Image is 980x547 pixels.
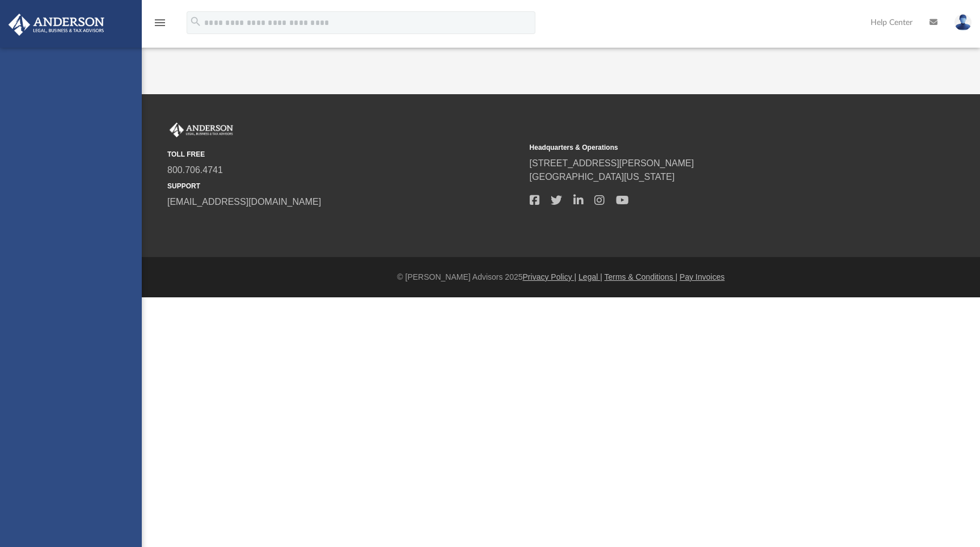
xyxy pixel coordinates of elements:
div: © [PERSON_NAME] Advisors 2025 [142,271,980,283]
img: Anderson Advisors Platinum Portal [5,14,108,36]
small: TOLL FREE [167,149,522,159]
a: 800.706.4741 [167,165,223,175]
a: [GEOGRAPHIC_DATA][US_STATE] [530,172,675,182]
a: [STREET_ADDRESS][PERSON_NAME] [530,158,694,168]
a: Privacy Policy | [523,272,577,281]
a: Pay Invoices [679,272,724,281]
a: Legal | [578,272,602,281]
small: SUPPORT [167,181,522,191]
img: User Pic [954,14,971,31]
a: menu [153,22,167,30]
i: menu [153,16,167,30]
img: Anderson Advisors Platinum Portal [167,123,235,137]
a: [EMAIL_ADDRESS][DOMAIN_NAME] [167,197,321,207]
i: search [189,15,202,28]
small: Headquarters & Operations [530,142,884,153]
a: Terms & Conditions | [605,272,678,281]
